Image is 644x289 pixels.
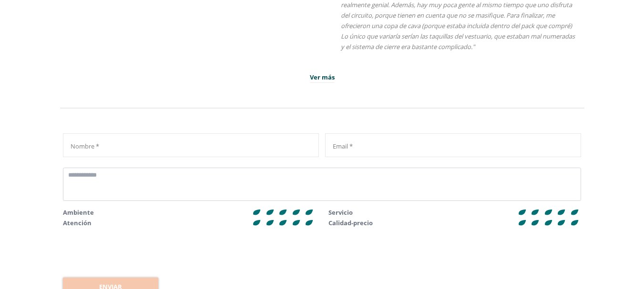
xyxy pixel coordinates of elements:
[63,207,94,218] div: Ambiente
[63,234,208,271] iframe: reCAPTCHA
[310,73,335,82] span: Ver más
[63,218,92,228] div: Atención
[310,73,335,83] button: Ver más
[328,218,373,228] div: Calidad-precio
[328,207,353,218] div: Servicio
